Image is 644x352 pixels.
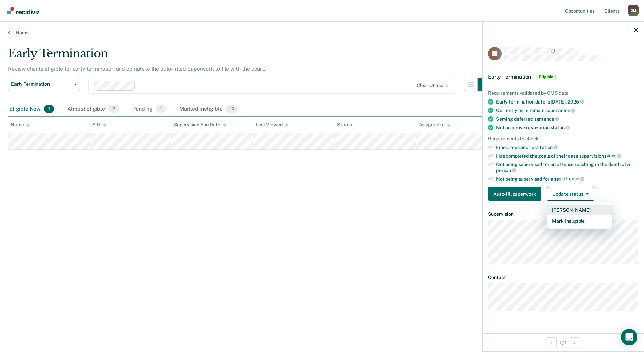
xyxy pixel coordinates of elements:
button: Profile dropdown button [628,5,639,16]
a: Navigate to form link [488,187,544,201]
div: Requirements validated by OMS data [488,90,638,96]
button: Mark Ineligible [547,215,612,226]
dt: Contact [488,275,638,281]
div: Currently on minimum [496,107,638,113]
span: offense [562,176,584,181]
span: status [551,125,570,130]
div: Clear officers [417,83,448,88]
dt: Supervision [488,211,638,217]
span: 1 [156,105,166,113]
div: Fines, fees and [496,144,638,150]
div: Eligible Now [8,102,55,117]
div: Not on active revocation [496,125,638,131]
span: 1 [44,105,54,113]
div: Marked Ineligible [178,102,239,117]
div: G M [628,5,639,16]
span: 2025 [568,99,584,105]
span: 10 [226,105,238,113]
div: Not being supervised for a sex [496,176,638,182]
button: Next Opportunity [570,337,580,348]
div: Early termination date is [DATE], [496,99,638,105]
span: restitution [529,145,558,150]
button: Auto-fill paperwork [488,187,541,201]
button: [PERSON_NAME] [547,205,612,215]
span: sentence [534,116,559,122]
img: Recidiviz [7,7,39,14]
a: Home [8,30,636,36]
div: SID [92,122,106,128]
div: Pending [131,102,167,117]
div: Early TerminationEligible [483,66,644,88]
div: Almost Eligible [66,102,120,117]
div: Serving deferred [496,116,638,122]
span: person [496,168,516,173]
span: Eligible [537,74,556,80]
span: plans [605,153,621,158]
button: Previous Opportunity [546,337,557,348]
div: Has completed the goals of their case supervision [496,153,638,159]
p: Review clients eligible for early termination and complete the auto-filled paperwork to file with... [8,66,265,72]
div: Requirements to check [488,136,638,142]
div: Status [337,122,352,128]
div: Name [11,122,30,128]
div: 1 / 1 [483,333,644,351]
button: Update status [547,187,594,201]
div: Early Termination [8,47,491,66]
div: Assigned to [419,122,451,128]
div: Open Intercom Messenger [621,329,637,345]
div: Not being supervised for an offense resulting in the death of a [496,162,638,173]
div: Supervision End Date [174,122,226,128]
span: Early Termination [11,81,72,87]
span: supervision [545,108,575,113]
span: Early Termination [488,74,531,80]
div: Last Viewed [256,122,288,128]
span: 2 [108,105,119,113]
